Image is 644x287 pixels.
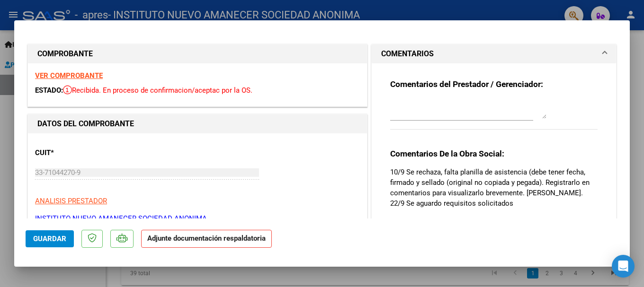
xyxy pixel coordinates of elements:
[35,86,63,95] span: ESTADO:
[612,255,635,278] div: Open Intercom Messenger
[372,44,616,63] mat-expansion-panel-header: COMENTARIOS
[26,230,74,247] button: Guardar
[381,48,434,60] h1: COMENTARIOS
[147,234,266,243] strong: Adjunte documentación respaldatoria
[35,197,107,205] span: ANALISIS PRESTADOR
[390,79,543,89] strong: Comentarios del Prestador / Gerenciador:
[35,148,133,158] p: CUIT
[37,49,93,58] strong: COMPROBANTE
[35,71,103,80] a: VER COMPROBANTE
[63,86,252,95] span: Recibida. En proceso de confirmacion/aceptac por la OS.
[33,235,66,243] span: Guardar
[35,213,360,224] p: INSTITUTO NUEVO AMANECER SOCIEDAD ANONIMA
[37,119,134,128] strong: DATOS DEL COMPROBANTE
[390,167,598,209] p: 10/9 Se rechaza, falta planilla de asistencia (debe tener fecha, firmado y sellado (original no c...
[390,149,504,158] strong: Comentarios De la Obra Social:
[372,63,616,252] div: COMENTARIOS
